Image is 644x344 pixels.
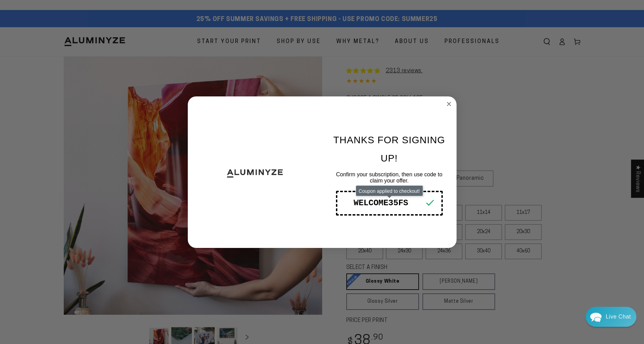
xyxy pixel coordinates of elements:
[356,186,423,196] span: Coupon applied to checkout!
[343,198,419,208] div: WELCOME35FS
[336,191,443,216] button: Copy coupon code
[188,96,322,248] img: 9ecd265b-d499-4fda-aba9-c0e7e2342436.png
[606,307,631,327] div: Contact Us Directly
[333,135,445,163] span: THANKS FOR SIGNING UP!
[586,307,636,327] div: Chat widget toggle
[336,171,442,184] span: Confirm your subscription, then use code to claim your offer.
[445,100,453,108] button: Close dialog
